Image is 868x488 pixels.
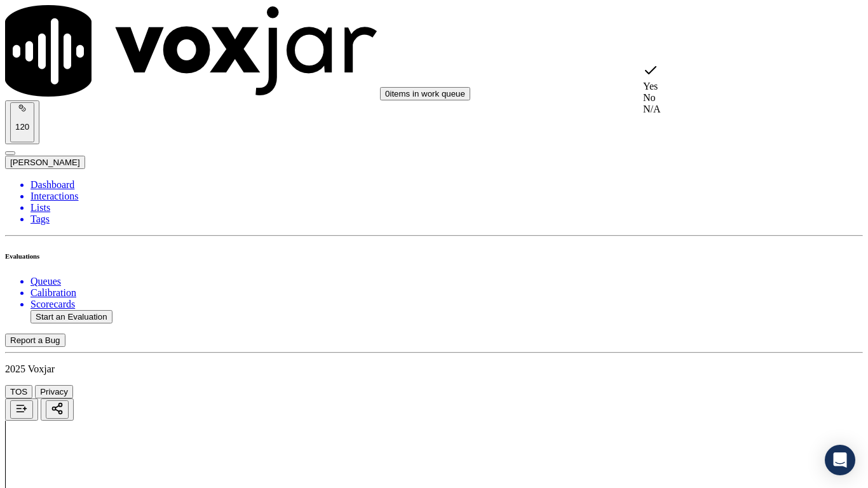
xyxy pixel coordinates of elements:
[35,385,73,398] button: Privacy
[31,179,863,191] a: Dashboard
[31,191,863,202] a: Interactions
[5,100,39,144] button: 120
[31,310,112,323] button: Start an Evaluation
[380,87,470,100] button: 0items in work queue
[643,104,804,115] div: N/A
[31,276,863,287] a: Queues
[5,334,65,347] button: Report a Bug
[5,363,863,375] p: 2025 Voxjar
[31,213,863,225] a: Tags
[5,252,863,260] h6: Evaluations
[5,5,377,97] img: voxjar logo
[825,445,855,475] div: Open Intercom Messenger
[31,299,863,310] a: Scorecards
[643,63,804,92] div: Yes
[643,92,804,104] div: No
[10,158,80,167] span: [PERSON_NAME]
[15,122,29,132] p: 120
[31,202,863,213] a: Lists
[10,102,34,142] button: 120
[31,287,863,299] a: Calibration
[5,156,85,169] button: [PERSON_NAME]
[5,385,32,398] button: TOS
